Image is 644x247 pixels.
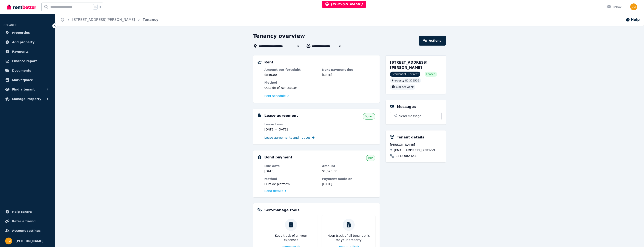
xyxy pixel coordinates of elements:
span: Rent schedule [264,94,286,98]
a: Account settings [3,226,51,235]
span: ORGANISE [3,24,17,27]
span: [PERSON_NAME] [15,238,43,244]
a: Properties [3,28,51,37]
dd: [DATE] [322,182,375,186]
span: Finance report [12,58,37,64]
span: Leased [426,72,435,76]
dt: Lease term [264,122,318,126]
dd: $1,520.00 [322,169,375,173]
span: Bond details [264,189,283,193]
a: Marketplace [3,76,51,84]
p: Keep track of all your expenses [268,233,314,242]
h5: Lease agreement [264,113,298,118]
span: Manage Property [12,96,41,101]
img: Bond Details [257,155,262,159]
span: [STREET_ADDRESS][PERSON_NAME] [390,60,428,70]
dt: Due date [264,164,318,168]
span: k [99,5,101,9]
h5: Bond payment [264,155,292,160]
dd: [DATE] [264,169,318,173]
a: Documents [3,66,51,75]
dt: Amount [322,164,375,168]
span: Properties [12,30,30,35]
a: [STREET_ADDRESS][PERSON_NAME] [72,18,135,22]
span: Refer a friend [12,219,35,224]
dd: Outside of RentBetter [264,86,375,90]
span: Marketplace [12,77,33,83]
span: Residential | For rent [390,72,420,77]
a: Help centre [3,207,51,216]
h1: Tenancy overview [253,33,305,40]
dd: [DATE] - [DATE] [264,127,318,132]
h5: Tenant details [397,135,424,140]
span: Property ID [392,79,408,82]
a: Refer a friend [3,217,51,226]
span: Find a tenant [12,87,35,92]
button: Send message [390,112,441,120]
a: Rent schedule [264,94,289,98]
h5: Rent [264,60,273,65]
a: Finance report [3,57,51,65]
span: Payments [12,49,29,54]
span: [EMAIL_ADDRESS][PERSON_NAME][DOMAIN_NAME] [394,148,442,152]
div: : 373506 [390,78,421,83]
nav: Breadcrumb [55,14,164,26]
dt: Next payment due [322,68,375,72]
a: Actions [419,36,446,46]
span: [PERSON_NAME] [390,143,442,147]
span: 420 per week [396,86,414,89]
span: Documents [12,68,31,73]
dt: Amount per fortnight [264,68,318,72]
a: Lease agreements and notices [264,135,314,140]
a: Tenancy [143,18,159,22]
dd: [DATE] [322,73,375,77]
h5: Messages [397,104,416,109]
span: Lease agreements and notices [264,135,311,140]
dt: Method [264,80,375,85]
dt: Method [264,177,318,181]
h5: Self-manage tools [264,208,299,213]
a: Bond details [264,189,286,193]
dt: Payment made on [322,177,375,181]
img: Dan Milstein [630,3,637,10]
button: Find a tenant [3,85,51,94]
img: Dan Milstein [5,238,12,244]
button: Manage Property [3,95,51,103]
span: [PERSON_NAME] [325,2,363,6]
span: Signed [365,115,373,118]
img: Rental Payments [257,61,262,64]
dd: $840.00 [264,73,318,77]
img: RentBetter [7,4,36,10]
p: Keep track of all tenant bills for your property [325,233,372,242]
span: Add property [12,40,35,45]
span: Account settings [12,228,41,233]
span: Help centre [12,209,32,214]
span: Paid [368,156,373,160]
span: 0412 082 641 [396,154,417,158]
a: Add property [3,38,51,46]
button: Help [626,17,640,22]
div: Inbox [607,5,622,9]
dd: Outside platform [264,182,318,186]
span: Send message [399,114,421,118]
a: Payments [3,47,51,56]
